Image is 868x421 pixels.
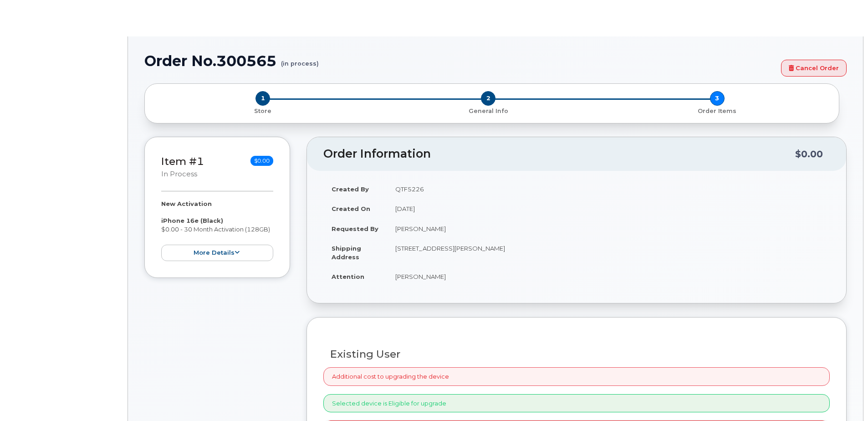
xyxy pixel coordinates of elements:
[387,199,830,219] td: [DATE]
[161,170,197,178] small: in process
[387,238,830,267] td: [STREET_ADDRESS][PERSON_NAME]
[330,349,823,360] h3: Existing User
[161,200,273,261] div: $0.00 - 30 Month Activation (128GB)
[156,107,370,115] p: Store
[161,245,273,262] button: more details
[781,60,847,77] a: Cancel Order
[250,156,273,166] span: $0.00
[378,107,599,115] p: General Info
[374,106,603,115] a: 2 General Info
[332,273,364,280] strong: Attention
[323,148,795,160] h2: Order Information
[144,53,776,69] h1: Order No.300565
[387,219,830,239] td: [PERSON_NAME]
[161,200,212,207] strong: New Activation
[152,106,374,115] a: 1 Store
[332,245,361,261] strong: Shipping Address
[387,267,830,287] td: [PERSON_NAME]
[332,225,378,232] strong: Requested By
[255,91,270,106] span: 1
[795,145,823,163] div: $0.00
[387,179,830,199] td: QTF5226
[161,217,223,224] strong: iPhone 16e (Black)
[161,155,204,168] a: Item #1
[323,394,830,413] div: Selected device is Eligible for upgrade
[281,53,319,67] small: (in process)
[323,367,830,386] div: Additional cost to upgrading the device
[481,91,495,106] span: 2
[332,205,370,212] strong: Created On
[332,185,369,193] strong: Created By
